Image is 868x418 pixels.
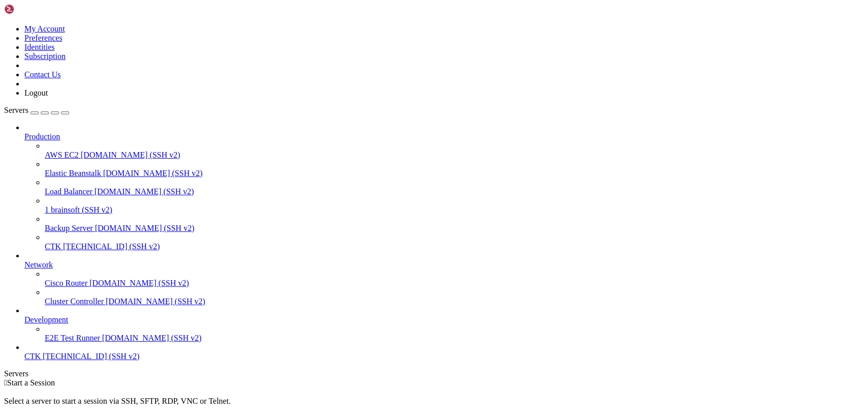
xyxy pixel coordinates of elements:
a: Cluster Controller [DOMAIN_NAME] (SSH v2) [45,297,864,306]
span: Production [24,132,60,141]
span: Backup Server [45,224,93,232]
a: Identities [24,43,55,51]
span: Cisco Router [45,279,87,287]
span: AWS EC2 [45,151,79,159]
span: Network [24,260,53,269]
span: [DOMAIN_NAME] (SSH v2) [89,279,189,287]
span: [TECHNICAL_ID] (SSH v2) [43,352,139,361]
li: 1 brainsoft (SSH v2) [45,196,864,215]
a: Servers [4,106,69,114]
a: Logout [24,88,48,97]
span: brainsoft (SSH v2) [51,205,112,214]
span: Load Balancer [45,187,93,196]
a: Subscription [24,52,66,61]
img: Shellngn [4,4,63,14]
li: Network [24,251,864,306]
li: CTK [TECHNICAL_ID] (SSH v2) [45,233,864,251]
a: My Account [24,24,65,33]
span: Elastic Beanstalk [45,169,101,177]
a: Development [24,315,864,324]
a: Cisco Router [DOMAIN_NAME] (SSH v2) [45,279,864,288]
span: CTK [45,242,61,251]
a: CTK [TECHNICAL_ID] (SSH v2) [24,352,864,361]
a: Load Balancer [DOMAIN_NAME] (SSH v2) [45,187,864,196]
a: Elastic Beanstalk [DOMAIN_NAME] (SSH v2) [45,169,864,178]
span: [DOMAIN_NAME] (SSH v2) [103,169,203,177]
span: [DOMAIN_NAME] (SSH v2) [95,224,195,232]
li: Cluster Controller [DOMAIN_NAME] (SSH v2) [45,288,864,306]
a: Backup Server [DOMAIN_NAME] (SSH v2) [45,224,864,233]
span: E2E Test Runner [45,334,100,342]
span: [DOMAIN_NAME] (SSH v2) [102,334,202,342]
a: CTK [TECHNICAL_ID] (SSH v2) [45,242,864,251]
li: CTK [TECHNICAL_ID] (SSH v2) [24,343,864,361]
span: Servers [4,106,28,114]
li: Production [24,123,864,251]
span: [DOMAIN_NAME] (SSH v2) [81,151,181,159]
span: Start a Session [7,378,55,387]
a: AWS EC2 [DOMAIN_NAME] (SSH v2) [45,151,864,160]
div: Servers [4,369,864,378]
li: Cisco Router [DOMAIN_NAME] (SSH v2) [45,270,864,288]
span: CTK [24,352,41,361]
span: [DOMAIN_NAME] (SSH v2) [106,297,205,306]
span:  [4,378,7,387]
a: Contact Us [24,70,61,79]
span: 1 [45,205,49,214]
li: Development [24,306,864,343]
a: Network [24,260,864,270]
li: AWS EC2 [DOMAIN_NAME] (SSH v2) [45,141,864,160]
li: Backup Server [DOMAIN_NAME] (SSH v2) [45,215,864,233]
li: E2E Test Runner [DOMAIN_NAME] (SSH v2) [45,324,864,343]
li: Elastic Beanstalk [DOMAIN_NAME] (SSH v2) [45,160,864,178]
a: E2E Test Runner [DOMAIN_NAME] (SSH v2) [45,334,864,343]
a: Production [24,132,864,141]
span: [DOMAIN_NAME] (SSH v2) [95,187,194,196]
a: 1 brainsoft (SSH v2) [45,205,864,215]
span: Development [24,315,68,324]
li: Load Balancer [DOMAIN_NAME] (SSH v2) [45,178,864,196]
span: [TECHNICAL_ID] (SSH v2) [63,242,160,251]
span: Cluster Controller [45,297,104,306]
a: Preferences [24,34,63,42]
